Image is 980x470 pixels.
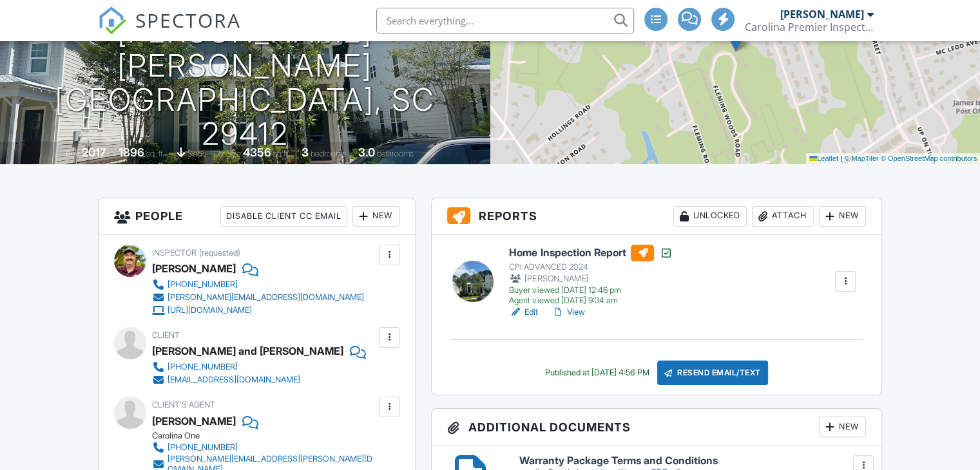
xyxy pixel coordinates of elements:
[243,146,271,159] div: 4356
[509,296,672,306] div: Agent viewed [DATE] 9:34 am
[509,285,672,296] div: Buyer viewed [DATE] 12:46 pm
[752,206,814,227] div: Attach
[214,149,241,158] span: Lot Size
[152,278,364,291] a: [PHONE_NUMBER]
[509,272,672,285] div: [PERSON_NAME]
[152,411,236,431] a: [PERSON_NAME]
[302,146,309,159] div: 3
[844,155,879,162] a: © MapTiler
[273,149,289,158] span: sq.ft.
[819,417,866,437] div: New
[82,146,106,159] div: 2017
[168,375,300,385] div: [EMAIL_ADDRESS][DOMAIN_NAME]
[311,149,346,158] span: bedrooms
[509,262,672,272] div: CPI ADVANCED 2024
[376,8,634,33] input: Search everything...
[152,441,376,454] a: [PHONE_NUMBER]
[168,305,252,315] div: [URL][DOMAIN_NAME]
[152,373,356,386] a: [EMAIL_ADDRESS][DOMAIN_NAME]
[152,248,197,258] span: Inspector
[809,155,838,162] a: Leaflet
[519,455,865,467] h6: Warranty Package Terms and Conditions
[840,155,842,162] span: |
[545,368,649,378] div: Published at [DATE] 4:56 PM
[377,149,414,158] span: bathrooms
[135,6,241,33] span: SPECTORA
[152,330,180,340] span: Client
[220,206,347,227] div: Disable Client CC Email
[152,361,356,373] a: [PHONE_NUMBER]
[152,341,343,361] div: [PERSON_NAME] and [PERSON_NAME]
[352,206,399,227] div: New
[99,198,415,235] h3: People
[152,291,364,304] a: [PERSON_NAME][EMAIL_ADDRESS][DOMAIN_NAME]
[551,306,584,319] a: View
[432,198,881,235] h3: Reports
[168,442,238,453] div: [PHONE_NUMBER]
[187,149,202,158] span: slab
[780,8,864,21] div: [PERSON_NAME]
[119,146,144,159] div: 1896
[657,361,768,385] div: Resend Email/Text
[745,21,874,33] div: Carolina Premier Inspections LLC
[509,306,538,319] a: Edit
[358,146,375,159] div: 3.0
[146,149,164,158] span: sq. ft.
[168,279,238,290] div: [PHONE_NUMBER]
[168,362,238,372] div: [PHONE_NUMBER]
[66,149,80,158] span: Built
[509,245,672,306] a: Home Inspection Report CPI ADVANCED 2024 [PERSON_NAME] Buyer viewed [DATE] 12:46 pm Agent viewed ...
[152,304,364,317] a: [URL][DOMAIN_NAME]
[152,431,386,441] div: Carolina One
[152,259,236,278] div: [PERSON_NAME]
[199,248,240,258] span: (requested)
[98,6,126,35] img: The Best Home Inspection Software - Spectora
[98,17,241,44] a: SPECTORA
[168,292,364,303] div: [PERSON_NAME][EMAIL_ADDRESS][DOMAIN_NAME]
[509,245,672,261] h6: Home Inspection Report
[673,206,747,227] div: Unlocked
[432,409,881,446] h3: Additional Documents
[152,400,215,409] span: Client's Agent
[819,206,866,227] div: New
[881,155,977,162] a: © OpenStreetMap contributors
